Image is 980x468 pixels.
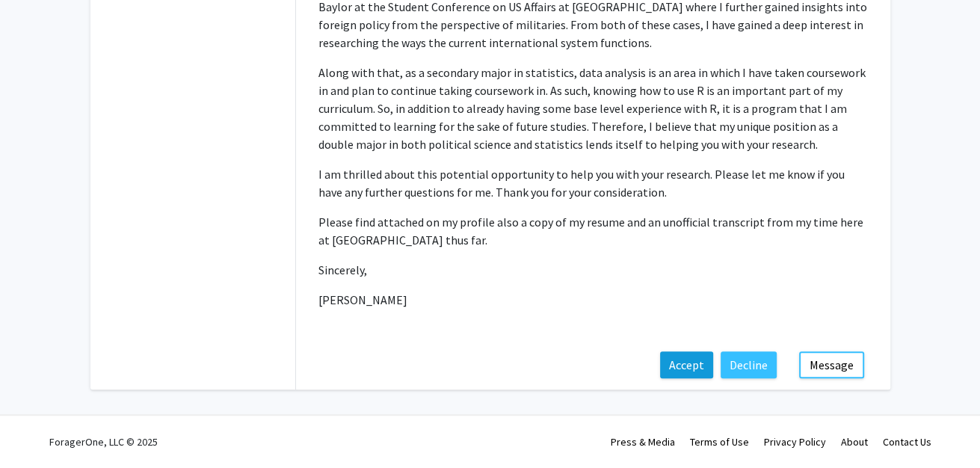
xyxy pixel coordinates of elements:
[318,261,868,279] p: Sincerely,
[318,64,868,153] p: Along with that, as a secondary major in statistics, data analysis is an area in which I have tak...
[841,435,868,449] a: About
[660,351,713,378] button: Accept
[764,435,826,449] a: Privacy Policy
[318,165,868,201] p: I am thrilled about this potential opportunity to help you with your research. Please let me know...
[690,435,749,449] a: Terms of Use
[318,213,868,249] p: Please find attached on my profile also a copy of my resume and an unofficial transcript from my ...
[799,351,864,378] button: Message
[318,291,868,309] p: [PERSON_NAME]
[721,351,777,378] button: Decline
[883,435,931,449] a: Contact Us
[49,416,158,468] div: ForagerOne, LLC © 2025
[611,435,675,449] a: Press & Media
[11,401,64,457] iframe: Chat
